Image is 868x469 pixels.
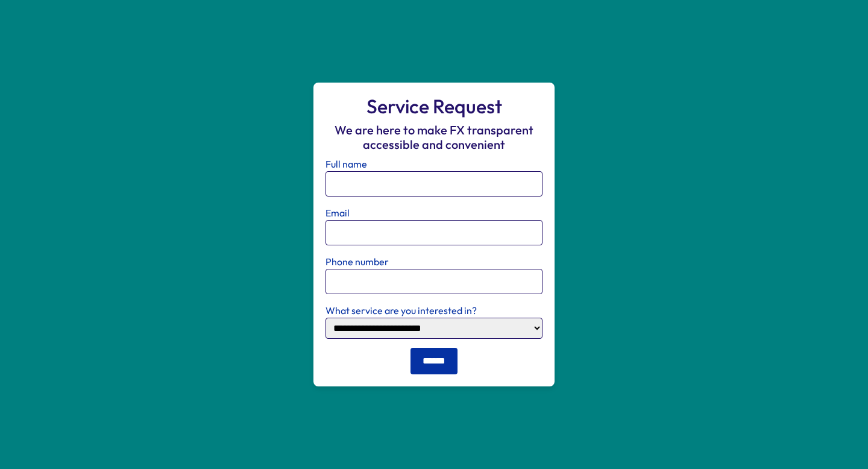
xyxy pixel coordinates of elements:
[325,303,477,318] label: What service are you interested in?
[325,123,542,152] h5: We are here to make FX transparent accessible and convenient
[325,95,542,118] h2: Service Request
[325,157,367,171] label: Full name
[325,206,350,220] label: Email
[325,254,389,269] label: Phone number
